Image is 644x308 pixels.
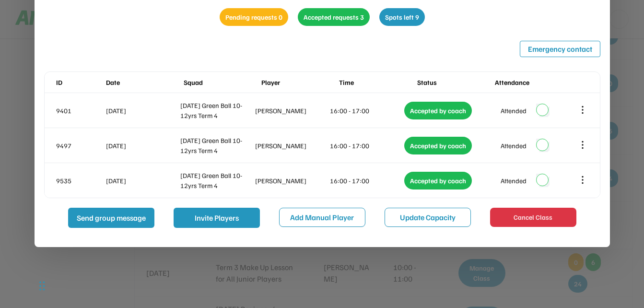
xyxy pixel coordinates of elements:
div: Attended [501,141,527,151]
div: Accepted by coach [404,172,472,190]
div: Time [339,77,415,87]
div: Status [417,77,493,87]
div: 9497 [56,141,104,151]
div: Accepted by coach [404,137,472,154]
button: Cancel Class [490,208,576,227]
div: [DATE] [106,141,179,151]
div: Accepted by coach [404,102,472,119]
div: [DATE] Green Ball 10-12yrs Term 4 [180,135,253,155]
div: [PERSON_NAME] [255,141,328,151]
div: [DATE] [106,106,179,116]
div: [PERSON_NAME] [255,106,328,116]
div: [PERSON_NAME] [255,176,328,186]
div: Attended [501,106,527,116]
div: Pending requests 0 [220,8,288,26]
div: Player [261,77,337,87]
div: Spots left 9 [379,8,425,26]
div: Attendance [495,77,571,87]
div: [DATE] Green Ball 10-12yrs Term 4 [180,100,253,120]
div: Attended [501,176,527,186]
button: Emergency contact [520,41,600,57]
div: [DATE] Green Ball 10-12yrs Term 4 [180,170,253,190]
button: Add Manual Player [279,208,365,227]
div: Accepted requests 3 [298,8,370,26]
div: 9401 [56,106,104,116]
div: 9535 [56,176,104,186]
div: 16:00 - 17:00 [330,141,403,151]
button: Update Capacity [385,208,471,227]
button: Send group message [68,208,154,228]
div: [DATE] [106,176,179,186]
div: Squad [184,77,259,87]
div: ID [56,77,104,87]
div: Date [106,77,182,87]
button: Invite Players [174,208,260,228]
div: 16:00 - 17:00 [330,176,403,186]
div: 16:00 - 17:00 [330,106,403,116]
